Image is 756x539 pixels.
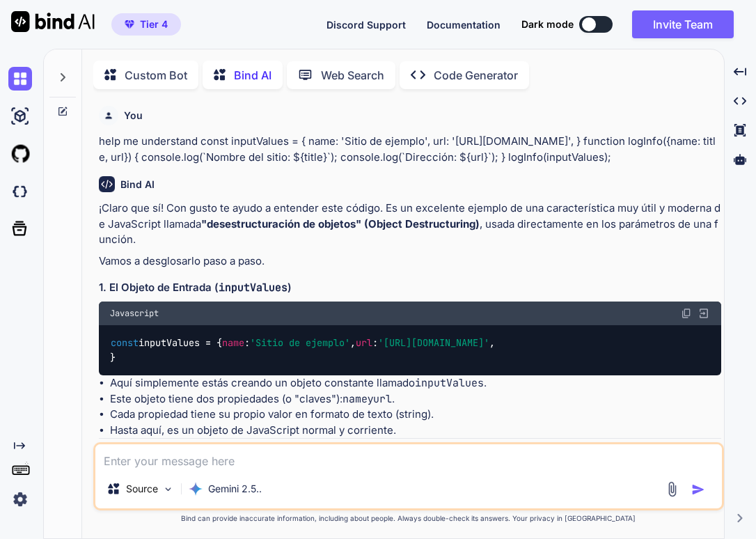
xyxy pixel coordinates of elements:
[99,201,721,248] p: ¡Claro que sí! Con gusto te ayudo a entender este código. Es un excelente ejemplo de una caracter...
[321,67,384,84] p: Web Search
[99,280,721,296] h3: 1. El Objeto de Entrada ( )
[632,10,734,38] button: Invite Team
[8,67,32,91] img: chat
[378,337,489,350] span: '[URL][DOMAIN_NAME]'
[93,513,724,524] p: Bind can provide inaccurate information, including about people. Always double-check its answers....
[99,134,721,165] p: help me understand const inputValues = { name: 'Sitio de ejemplo', url: '[URL][DOMAIN_NAME]', } f...
[415,376,484,390] code: inputValues
[8,142,32,166] img: githubLight
[691,483,705,497] img: icon
[99,253,721,269] p: Vamos a desglosarlo paso a paso.
[326,19,406,31] span: Discord Support
[162,483,174,495] img: Pick Models
[125,67,187,84] p: Custom Bot
[110,407,721,423] li: Cada propiedad tiene su propio valor en formato de texto (string).
[125,20,134,29] img: premium
[201,217,480,231] strong: "desestructuración de objetos" (Object Destructuring)
[208,482,262,496] p: Gemini 2.5..
[110,391,721,407] li: Este objeto tiene dos propiedades (o "claves"): y .
[120,178,155,192] h6: Bind AI
[140,17,168,31] span: Tier 4
[681,308,692,319] img: copy
[8,104,32,128] img: ai-studio
[111,337,139,350] span: const
[434,67,518,84] p: Code Generator
[111,13,181,36] button: premiumTier 4
[219,281,288,295] code: inputValues
[11,11,95,32] img: Bind AI
[373,392,392,406] code: url
[356,337,372,350] span: url
[8,180,32,203] img: darkCloudIdeIcon
[664,481,680,497] img: attachment
[326,17,406,32] button: Discord Support
[189,482,203,496] img: Gemini 2.5 Pro
[427,19,501,31] span: Documentation
[110,336,495,364] code: inputValues = { : , : , }
[427,17,501,32] button: Documentation
[8,487,32,511] img: settings
[126,482,158,496] p: Source
[110,308,159,319] span: Javascript
[110,423,721,439] li: Hasta aquí, es un objeto de JavaScript normal y corriente.
[234,67,271,84] p: Bind AI
[698,307,710,320] img: Open in Browser
[521,17,574,31] span: Dark mode
[124,109,143,123] h6: You
[110,375,721,391] li: Aquí simplemente estás creando un objeto constante llamado .
[222,337,244,350] span: name
[342,392,368,406] code: name
[250,337,350,350] span: 'Sitio de ejemplo'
